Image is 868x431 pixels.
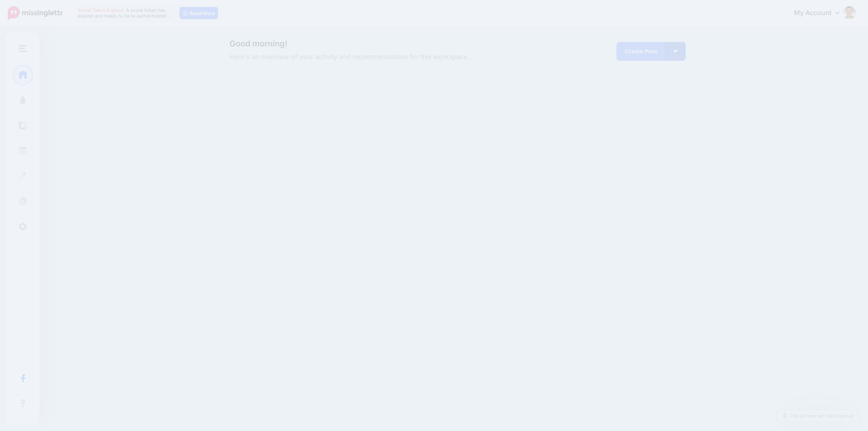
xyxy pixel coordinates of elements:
[78,7,125,13] span: Social Token Expired.
[230,39,287,48] span: Good morning!
[778,410,858,421] a: Tell us how we can improve
[19,45,27,52] img: menu.png
[78,7,171,19] span: A social token has expired and needs to be re-authenticated…
[179,7,218,19] a: Read More
[617,42,665,61] a: Create Post
[786,3,856,23] a: My Account
[8,6,63,20] img: Missinglettr
[673,50,678,53] img: arrow-down-white.png
[230,52,529,62] span: Here's an overview of your activity and recommendations for this workspace.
